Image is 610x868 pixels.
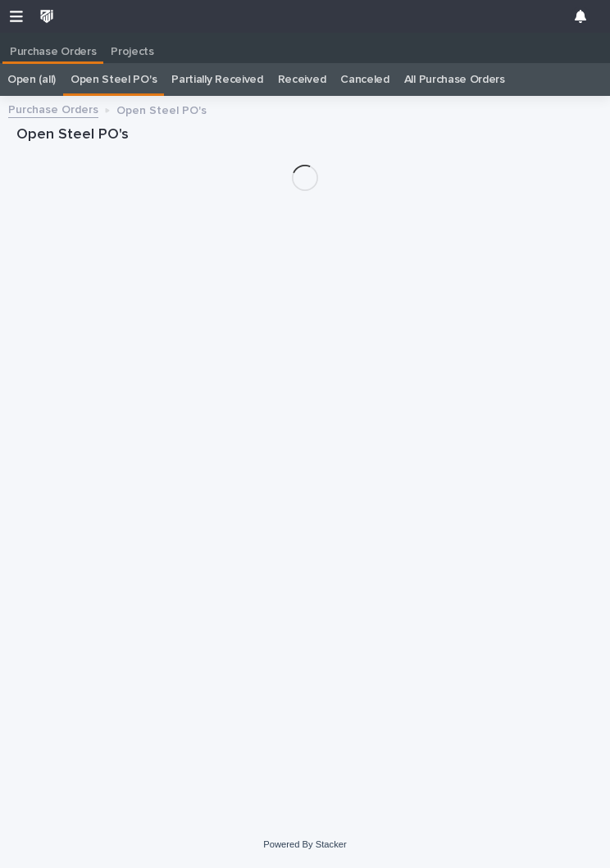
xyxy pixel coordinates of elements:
a: Projects [103,33,162,64]
a: Partially Received [171,63,262,96]
a: Powered By Stacker [263,839,346,849]
a: Canceled [340,63,389,96]
h1: Open Steel PO's [16,125,594,145]
p: Projects [111,33,154,59]
a: Purchase Orders [2,33,103,61]
a: Open Steel PO's [71,63,157,96]
p: Open Steel PO's [116,100,207,118]
a: All Purchase Orders [404,63,505,96]
a: Purchase Orders [8,99,98,118]
a: Open (all) [7,63,56,96]
img: wkUhmAIORKewsuZNaXNB [36,6,57,27]
a: Received [278,63,326,96]
p: Purchase Orders [10,33,96,59]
